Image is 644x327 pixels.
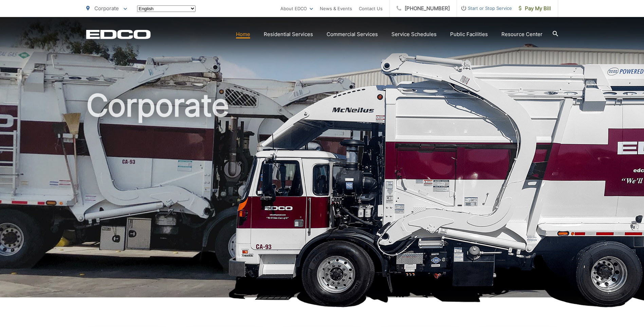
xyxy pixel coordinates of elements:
[327,30,378,38] a: Commercial Services
[501,30,542,38] a: Resource Center
[391,30,437,38] a: Service Schedules
[264,30,313,38] a: Residential Services
[86,30,151,39] a: EDCD logo. Return to the homepage.
[320,4,352,13] a: News & Events
[519,4,551,13] span: Pay My Bill
[137,5,196,12] select: Select a language
[280,4,313,13] a: About EDCO
[94,5,119,12] span: Corporate
[86,88,558,304] h1: Corporate
[359,4,383,13] a: Contact Us
[236,30,250,38] a: Home
[450,30,488,38] a: Public Facilities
